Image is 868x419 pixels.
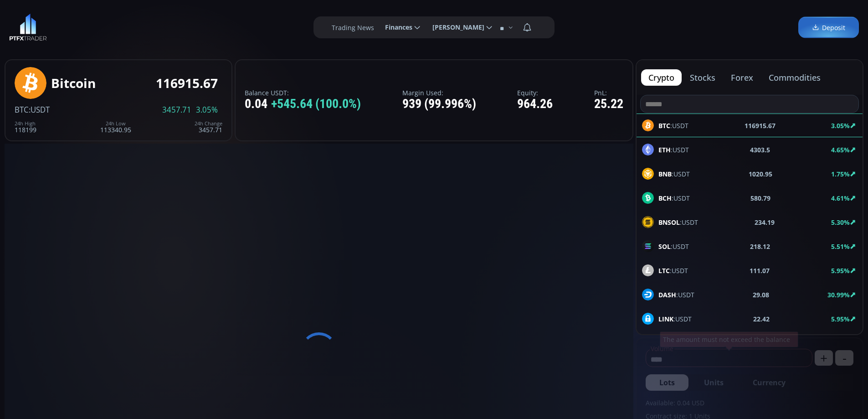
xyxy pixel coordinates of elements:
div: 3457.71 [195,121,222,133]
span: BTC [15,104,29,115]
b: LTC [658,266,670,275]
div: 118199 [15,121,36,133]
button: forex [724,69,760,86]
span: :USDT [658,290,694,300]
label: Equity: [517,89,553,96]
b: 5.95% [831,315,850,323]
b: 111.07 [750,266,770,275]
b: 1.75% [831,170,850,178]
span: :USDT [658,217,698,227]
b: 580.79 [750,193,770,203]
label: PnL: [594,89,623,96]
span: 3457.71 [162,106,191,114]
b: 4.65% [831,145,850,154]
span: :USDT [658,314,692,324]
b: 5.51% [831,242,850,251]
div: 116915.67 [156,76,218,90]
label: Balance USDT: [245,89,361,96]
b: BNSOL [658,218,680,227]
b: 22.42 [753,314,770,324]
div: 25.22 [594,97,623,111]
b: 234.19 [755,217,775,227]
b: 30.99% [827,290,850,299]
div: 24h Change [195,121,222,126]
div: 939 (99.996%) [402,97,476,111]
span: :USDT [29,104,50,115]
b: 29.08 [753,290,769,300]
div: 113340.95 [100,121,131,133]
b: SOL [658,242,671,251]
b: BNB [658,170,672,178]
div: 24h Low [100,121,131,126]
b: 5.30% [831,218,850,227]
b: BCH [658,194,672,202]
b: DASH [658,290,676,299]
b: 218.12 [750,242,770,251]
button: stocks [683,69,723,86]
span: [PERSON_NAME] [426,18,484,36]
span: :USDT [658,242,689,251]
button: commodities [761,69,828,86]
div: 0.04 [245,97,361,111]
span: +545.64 (100.0%) [271,97,361,111]
button: crypto [641,69,682,86]
span: :USDT [658,169,690,179]
span: :USDT [658,266,688,275]
b: 4.61% [831,194,850,202]
span: :USDT [658,145,689,155]
b: 1020.95 [749,169,772,179]
b: 4303.5 [750,145,770,155]
span: 3.05% [196,106,218,114]
div: 24h High [15,121,36,126]
b: 5.95% [831,266,850,275]
b: LINK [658,315,673,323]
span: Finances [379,18,412,36]
b: ETH [658,145,671,154]
div: 964.26 [517,97,553,111]
span: Deposit [812,23,845,32]
a: Deposit [798,17,859,38]
label: Trading News [332,23,374,32]
span: :USDT [658,193,690,203]
div: Bitcoin [51,76,96,90]
label: Margin Used: [402,89,476,96]
img: LOGO [9,14,47,41]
